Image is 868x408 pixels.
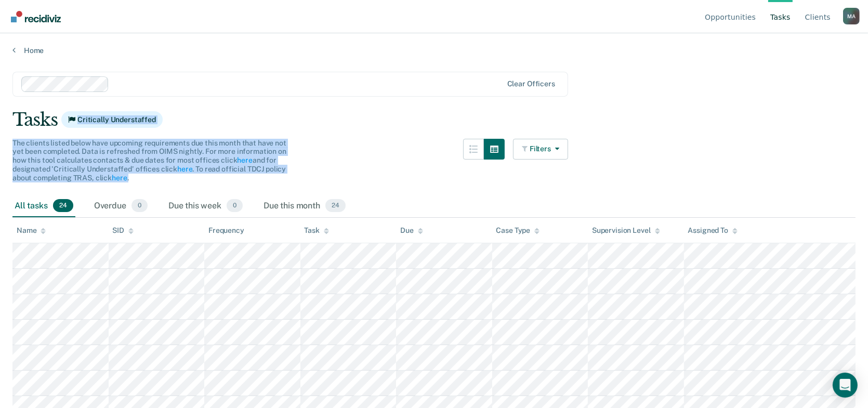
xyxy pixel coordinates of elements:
div: Supervision Level [592,226,660,235]
span: 0 [227,199,243,213]
div: Open Intercom Messenger [833,373,858,398]
div: Task [305,226,329,235]
img: Recidiviz [11,11,61,22]
div: Due this week0 [166,195,245,218]
div: Name [17,226,46,235]
span: 24 [325,199,346,213]
div: SID [113,226,134,235]
div: M A [843,8,860,24]
button: Filters [513,139,568,160]
div: Clear officers [507,80,555,88]
div: Due [400,226,423,235]
div: Overdue0 [92,195,150,218]
div: Case Type [496,226,540,235]
span: The clients listed below have upcoming requirements due this month that have not yet been complet... [12,139,286,182]
div: Tasks [12,109,856,130]
a: here [237,156,252,164]
a: here [177,165,192,173]
div: Assigned To [688,226,738,235]
span: 0 [131,199,148,213]
div: Frequency [208,226,244,235]
span: 24 [53,199,73,213]
div: Due this month24 [261,195,348,218]
div: All tasks24 [12,195,75,218]
a: here [112,174,127,182]
a: Home [12,46,856,55]
button: Profile dropdown button [843,8,860,24]
span: Critically Understaffed [61,111,163,128]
